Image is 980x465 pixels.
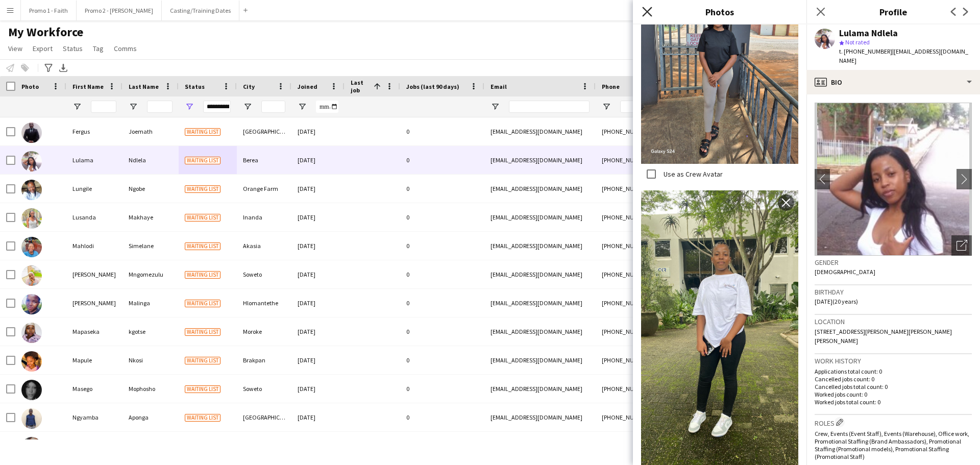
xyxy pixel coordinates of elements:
[237,203,291,231] div: Inanda
[261,101,285,113] input: City Filter Input
[122,203,179,231] div: Makhaye
[122,403,179,431] div: Aponga
[815,317,972,326] h3: Location
[237,346,291,374] div: Brakpan
[21,123,42,143] img: Fergus Joemath
[185,128,220,136] span: Waiting list
[400,203,484,231] div: 0
[596,403,658,431] div: [PHONE_NUMBER]
[815,287,972,297] h3: Birthday
[484,117,596,145] div: [EMAIL_ADDRESS][DOMAIN_NAME]
[122,346,179,374] div: Nkosi
[77,1,162,20] button: Promo 2 - [PERSON_NAME]
[596,146,658,174] div: [PHONE_NUMBER]
[122,375,179,403] div: Mophosho
[93,44,104,53] span: Tag
[33,44,53,53] span: Export
[21,408,42,429] img: Ngyamba Aponga
[815,383,972,390] p: Cancelled jobs total count: 0
[185,214,220,222] span: Waiting list
[815,417,972,428] h3: Roles
[400,232,484,260] div: 0
[400,289,484,317] div: 0
[633,5,806,18] h3: Photos
[21,151,42,172] img: Lulama Ndlela
[66,203,122,231] div: Lusanda
[185,300,220,307] span: Waiting list
[291,403,345,431] div: [DATE]
[237,146,291,174] div: Berea
[122,289,179,317] div: Malinga
[66,432,122,460] div: Nobuhle
[42,62,55,74] app-action-btn: Advanced filters
[596,346,658,374] div: [PHONE_NUMBER]
[596,432,658,460] div: [PHONE_NUMBER]
[484,232,596,260] div: [EMAIL_ADDRESS][DOMAIN_NAME]
[291,117,345,145] div: [DATE]
[66,346,122,374] div: Mapule
[21,437,42,457] img: Nobuhle Makhoba
[400,375,484,403] div: 0
[122,146,179,174] div: Ndlela
[21,180,42,200] img: Lungile Ngobe
[185,83,205,90] span: Status
[66,232,122,260] div: Mahlodi
[815,398,972,406] p: Worked jobs total count: 0
[620,101,652,113] input: Phone Filter Input
[185,185,220,193] span: Waiting list
[237,289,291,317] div: Hlomantethe
[484,260,596,288] div: [EMAIL_ADDRESS][DOMAIN_NAME]
[29,42,57,55] a: Export
[815,375,972,383] p: Cancelled jobs count: 0
[237,260,291,288] div: Soweto
[351,79,370,94] span: Last job
[63,44,83,53] span: Status
[8,44,22,53] span: View
[815,356,972,365] h3: Work history
[602,83,620,90] span: Phone
[596,203,658,231] div: [PHONE_NUMBER]
[243,102,252,111] button: Open Filter Menu
[8,25,83,40] span: My Workforce
[484,203,596,231] div: [EMAIL_ADDRESS][DOMAIN_NAME]
[484,375,596,403] div: [EMAIL_ADDRESS][DOMAIN_NAME]
[237,232,291,260] div: Akasia
[21,1,77,20] button: Promo 1 - Faith
[815,103,972,256] img: Crew avatar or photo
[122,260,179,288] div: Mngomezulu
[845,38,870,46] span: Not rated
[243,83,255,90] span: City
[185,157,220,164] span: Waiting list
[110,42,141,55] a: Comms
[21,83,39,90] span: Photo
[815,368,972,375] p: Applications total count: 0
[400,403,484,431] div: 0
[291,175,345,203] div: [DATE]
[237,175,291,203] div: Orange Farm
[114,44,137,53] span: Comms
[21,323,42,343] img: Mapaseka kgotse
[185,271,220,279] span: Waiting list
[4,42,27,55] a: View
[316,101,338,113] input: Joined Filter Input
[237,403,291,431] div: [GEOGRAPHIC_DATA]
[596,317,658,346] div: [PHONE_NUMBER]
[66,117,122,145] div: Fergus
[491,102,500,111] button: Open Filter Menu
[491,83,507,90] span: Email
[400,432,484,460] div: 0
[839,47,892,55] span: t. [PHONE_NUMBER]
[400,317,484,346] div: 0
[291,203,345,231] div: [DATE]
[122,432,179,460] div: Makhoba
[291,260,345,288] div: [DATE]
[291,289,345,317] div: [DATE]
[122,317,179,346] div: kgotse
[122,232,179,260] div: Simelane
[602,102,611,111] button: Open Filter Menu
[484,175,596,203] div: [EMAIL_ADDRESS][DOMAIN_NAME]
[185,385,220,393] span: Waiting list
[185,102,194,111] button: Open Filter Menu
[951,235,972,256] div: Open photos pop-in
[237,317,291,346] div: Moroke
